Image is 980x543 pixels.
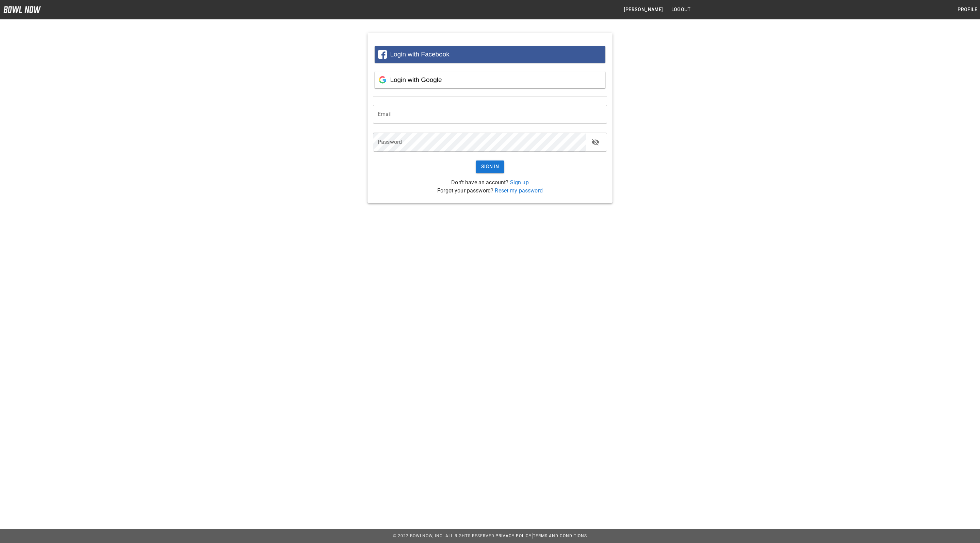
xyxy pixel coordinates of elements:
[589,135,602,149] button: toggle password visibility
[621,3,666,16] button: [PERSON_NAME]
[955,3,980,16] button: Profile
[373,187,607,195] p: Forgot your password?
[390,51,449,58] span: Login with Facebook
[375,46,605,63] button: Login with Facebook
[390,76,442,83] span: Login with Google
[3,6,41,13] img: logo
[533,533,587,538] a: Terms and Conditions
[495,533,532,538] a: Privacy Policy
[373,179,607,187] p: Don't have an account?
[393,533,495,538] span: © 2022 BowlNow, Inc. All Rights Reserved.
[669,3,693,16] button: Logout
[476,160,505,173] button: Sign In
[375,71,605,88] button: Login with Google
[510,179,529,186] a: Sign up
[495,187,543,194] a: Reset my password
